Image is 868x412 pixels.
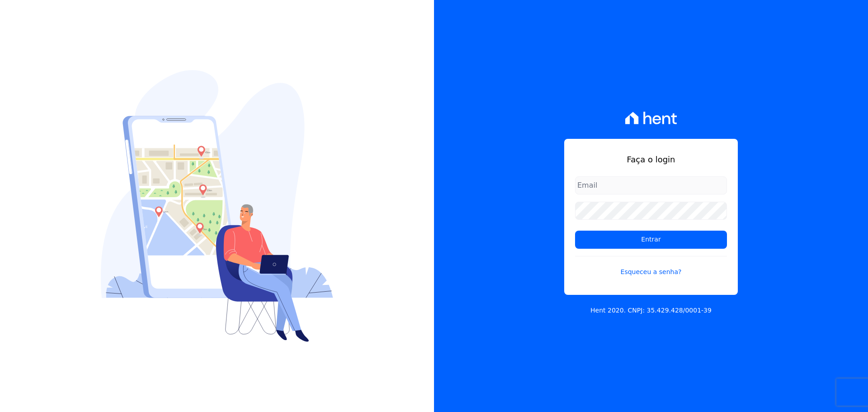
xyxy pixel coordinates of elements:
[575,176,727,194] input: Email
[101,70,333,342] img: Login
[590,306,712,315] p: Hent 2020. CNPJ: 35.429.428/0001-39
[575,256,727,277] a: Esqueceu a senha?
[575,231,727,249] input: Entrar
[575,153,727,166] h1: Faça o login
